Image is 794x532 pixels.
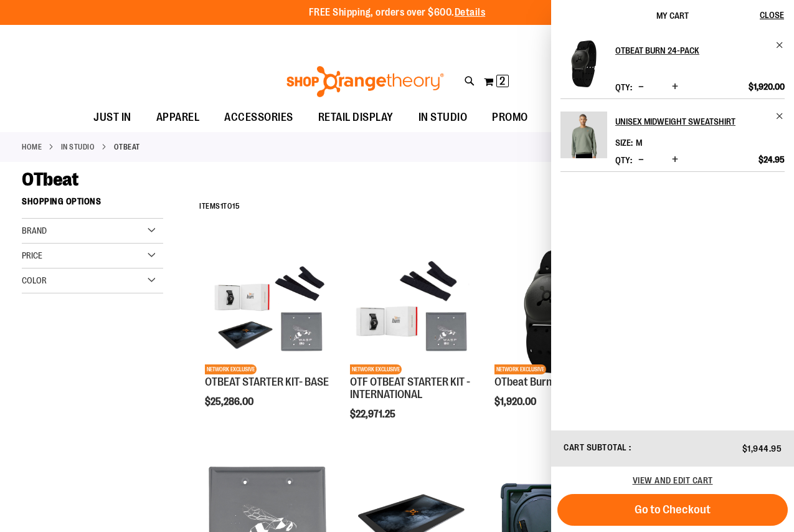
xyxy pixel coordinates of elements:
span: APPAREL [156,103,200,131]
a: OTBEAT STARTER KIT- BASENETWORK EXCLUSIVE [205,248,331,376]
span: OTbeat [22,169,78,190]
span: 1 [220,202,224,211]
a: IN STUDIO [61,141,95,153]
p: FREE Shipping, orders over $600. [309,6,486,20]
a: OTbeat Burn 24-packNETWORK EXCLUSIVE [494,248,621,376]
h2: Items to [199,197,240,216]
img: OTF OTBEAT STARTER KIT - INTERNATIONAL [350,248,476,374]
button: Increase product quantity [669,154,681,166]
img: OTBEAT STARTER KIT- BASE [205,248,331,374]
a: OTbeat Burn 24-pack [494,376,591,388]
span: 15 [232,202,240,211]
button: Go to Checkout [557,494,788,526]
strong: OTbeat [114,141,140,153]
a: Home [22,141,42,153]
span: $1,944.95 [742,444,782,454]
img: OTbeat Burn 24-pack [494,248,621,374]
div: product [344,242,483,452]
span: Brand [22,226,47,235]
strong: Shopping Options [22,191,163,219]
span: $1,920.00 [749,81,785,92]
span: $1,920.00 [494,396,538,407]
li: Product [560,98,785,172]
span: Close [760,10,784,20]
span: NETWORK EXCLUSIVE [205,364,257,374]
span: ACCESSORIES [224,103,293,131]
span: $25,286.00 [205,396,255,407]
a: OTBEAT STARTER KIT- BASE [205,376,329,388]
span: RETAIL DISPLAY [318,103,394,131]
a: View and edit cart [633,475,713,485]
a: Details [455,7,486,18]
span: Color [22,275,47,285]
span: NETWORK EXCLUSIVE [494,364,546,374]
span: $24.95 [759,154,785,165]
span: Cart Subtotal [564,442,627,452]
div: product [488,242,627,439]
a: Remove item [775,40,785,50]
dt: Size [615,138,633,148]
a: OTbeat Burn 24-pack [560,40,607,95]
h2: OTbeat Burn 24-pack [615,40,768,60]
li: Product [560,40,785,98]
img: OTbeat Burn 24-pack [560,40,607,87]
button: Decrease product quantity [635,81,647,93]
span: My Cart [656,11,689,21]
span: JUST IN [93,103,131,131]
label: Qty [615,82,632,92]
a: Unisex Midweight Sweatshirt [615,112,785,131]
span: NETWORK EXCLUSIVE [350,364,402,374]
div: product [199,242,338,439]
span: 2 [499,75,505,87]
span: IN STUDIO [418,103,468,131]
span: M [636,138,642,148]
button: Decrease product quantity [635,154,647,166]
a: OTF OTBEAT STARTER KIT - INTERNATIONALNETWORK EXCLUSIVE [350,248,476,376]
span: Price [22,250,42,260]
img: Unisex Midweight Sweatshirt [560,112,607,158]
a: Unisex Midweight Sweatshirt [560,112,607,166]
span: Go to Checkout [635,503,711,516]
h2: Unisex Midweight Sweatshirt [615,112,768,131]
img: Shop Orangetheory [285,66,446,97]
a: OTbeat Burn 24-pack [615,40,785,60]
span: PROMO [492,103,528,131]
button: Increase product quantity [669,81,681,93]
label: Qty [615,155,632,165]
a: OTF OTBEAT STARTER KIT - INTERNATIONAL [350,376,470,401]
a: Remove item [775,112,785,121]
span: $22,971.25 [350,409,397,420]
